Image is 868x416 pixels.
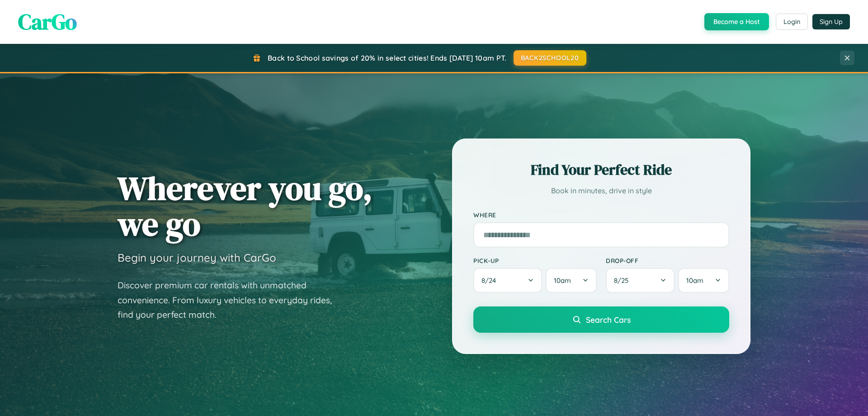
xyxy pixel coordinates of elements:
span: CarGo [18,7,77,37]
p: Book in minutes, drive in style [473,184,729,197]
button: BACK2SCHOOL20 [514,50,586,66]
span: 8 / 24 [481,276,500,285]
span: 10am [554,276,571,285]
p: Discover premium car rentals with unmatched convenience. From luxury vehicles to everyday rides, ... [118,278,344,322]
button: Login [776,14,808,30]
button: Search Cars [473,306,729,333]
button: 10am [546,268,597,293]
h3: Begin your journey with CarGo [118,251,276,264]
button: Sign Up [812,14,850,29]
button: 8/25 [606,268,675,293]
h1: Wherever you go, we go [118,170,373,242]
span: Back to School savings of 20% in select cities! Ends [DATE] 10am PT. [268,53,506,62]
span: 8 / 25 [614,276,633,285]
span: Search Cars [586,315,631,325]
label: Where [473,211,729,219]
span: 10am [686,276,703,285]
label: Pick-up [473,257,597,264]
button: Become a Host [704,13,769,30]
h2: Find Your Perfect Ride [473,160,729,180]
label: Drop-off [606,257,729,264]
button: 8/24 [473,268,542,293]
button: 10am [678,268,729,293]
